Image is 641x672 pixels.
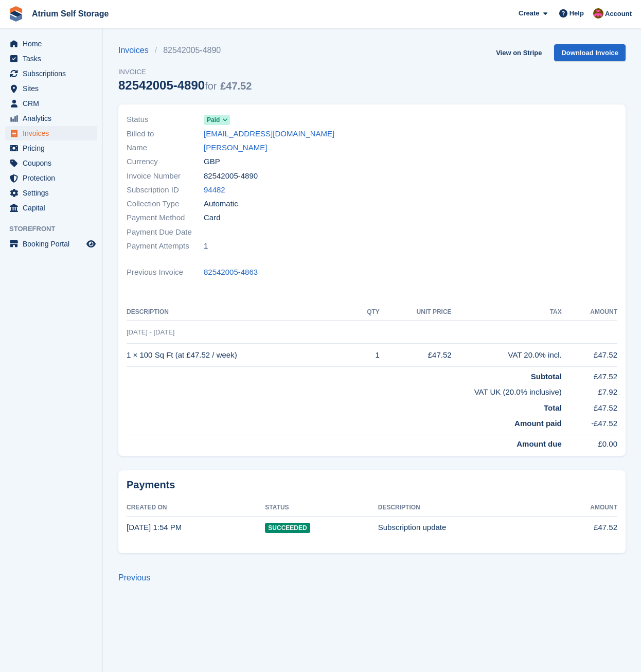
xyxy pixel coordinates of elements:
[127,382,562,398] td: VAT UK (20.0% inclusive)
[127,344,353,367] td: 1 × 100 Sq Ft (at £47.52 / week)
[378,500,549,516] th: Description
[23,156,84,170] span: Coupons
[127,328,174,336] span: [DATE] - [DATE]
[85,238,97,250] a: Preview store
[562,304,617,321] th: Amount
[517,439,562,448] strong: Amount due
[569,8,584,19] span: Help
[265,523,310,533] span: Succeeded
[562,414,617,434] td: -£47.52
[562,344,617,367] td: £47.52
[204,156,220,168] span: GBP
[605,9,632,19] span: Account
[554,44,626,61] a: Download Invoice
[127,184,204,196] span: Subscription ID
[452,304,562,321] th: Tax
[5,126,97,140] a: menu
[492,44,546,61] a: View on Stripe
[5,66,97,81] a: menu
[127,128,204,140] span: Billed to
[5,51,97,66] a: menu
[127,304,353,321] th: Description
[5,201,97,215] a: menu
[118,573,150,582] a: Previous
[5,96,97,111] a: menu
[5,237,97,251] a: menu
[204,114,230,126] a: Paid
[127,240,204,252] span: Payment Attempts
[562,398,617,414] td: £47.52
[593,8,603,19] img: Mark Rhodes
[23,141,84,155] span: Pricing
[204,240,208,252] span: 1
[204,198,238,210] span: Automatic
[562,382,617,398] td: £7.92
[23,81,84,96] span: Sites
[23,96,84,111] span: CRM
[5,81,97,96] a: menu
[5,171,97,185] a: menu
[127,156,204,168] span: Currency
[23,111,84,126] span: Analytics
[549,500,617,516] th: Amount
[127,479,617,491] h2: Payments
[127,267,204,278] span: Previous Invoice
[127,142,204,154] span: Name
[118,78,252,92] div: 82542005-4890
[380,304,452,321] th: Unit Price
[378,516,549,539] td: Subscription update
[118,44,252,57] nav: breadcrumbs
[127,198,204,210] span: Collection Type
[9,224,102,234] span: Storefront
[127,114,204,126] span: Status
[23,201,84,215] span: Capital
[380,344,452,367] td: £47.52
[514,419,562,428] strong: Amount paid
[204,212,221,224] span: Card
[562,366,617,382] td: £47.52
[204,184,225,196] a: 94482
[23,126,84,140] span: Invoices
[28,5,113,22] a: Atrium Self Storage
[23,37,84,51] span: Home
[8,6,24,22] img: stora-icon-8386f47178a22dfd0bd8f6a31ec36ba5ce8667c1dd55bd0f319d3a0aa187defe.svg
[118,67,252,77] span: Invoice
[127,226,204,238] span: Payment Due Date
[23,171,84,185] span: Protection
[23,66,84,81] span: Subscriptions
[5,37,97,51] a: menu
[220,80,252,92] span: £47.52
[204,142,267,154] a: [PERSON_NAME]
[353,344,380,367] td: 1
[204,267,258,278] a: 82542005-4863
[353,304,380,321] th: QTY
[118,44,155,57] a: Invoices
[23,237,84,251] span: Booking Portal
[205,80,217,92] span: for
[519,8,539,19] span: Create
[23,51,84,66] span: Tasks
[5,186,97,200] a: menu
[265,500,378,516] th: Status
[549,516,617,539] td: £47.52
[207,115,220,125] span: Paid
[204,128,334,140] a: [EMAIL_ADDRESS][DOMAIN_NAME]
[127,212,204,224] span: Payment Method
[127,523,182,532] time: 2025-08-19 12:54:59 UTC
[531,372,562,381] strong: Subtotal
[5,141,97,155] a: menu
[5,111,97,126] a: menu
[452,349,562,361] div: VAT 20.0% incl.
[127,170,204,182] span: Invoice Number
[23,186,84,200] span: Settings
[204,170,258,182] span: 82542005-4890
[544,403,562,412] strong: Total
[127,500,265,516] th: Created On
[5,156,97,170] a: menu
[562,434,617,450] td: £0.00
